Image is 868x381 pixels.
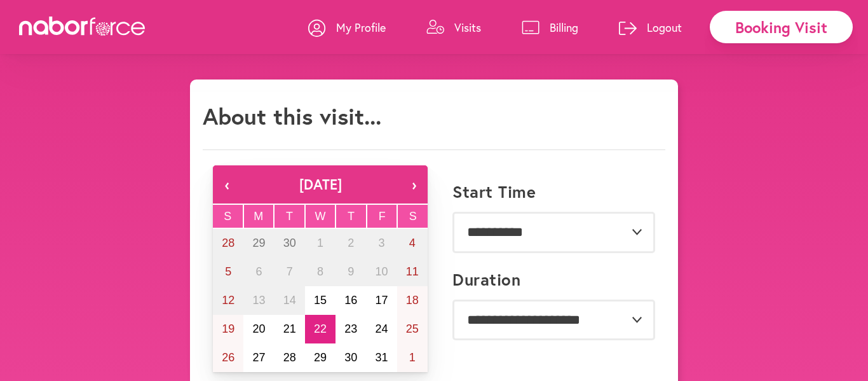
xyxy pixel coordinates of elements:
button: October 31, 2025 [366,343,397,372]
button: October 30, 2025 [336,343,366,372]
button: [DATE] [241,165,400,204]
abbr: October 30, 2025 [344,351,357,364]
abbr: October 19, 2025 [222,322,234,335]
abbr: Thursday [348,210,355,223]
abbr: October 15, 2025 [314,294,327,307]
button: October 6, 2025 [243,258,274,286]
p: Visits [454,20,481,35]
button: October 28, 2025 [275,343,305,372]
button: October 2, 2025 [336,229,366,258]
button: October 13, 2025 [243,286,274,315]
abbr: Monday [254,210,263,223]
abbr: Friday [379,210,386,223]
abbr: October 3, 2025 [379,237,385,249]
a: Billing [522,8,578,46]
a: Logout [619,8,682,46]
abbr: October 23, 2025 [344,322,357,335]
h1: About this visit... [203,102,381,130]
abbr: October 7, 2025 [287,265,293,278]
button: September 28, 2025 [213,229,243,258]
label: Start Time [452,182,536,202]
button: October 20, 2025 [243,315,274,343]
abbr: September 30, 2025 [283,237,296,249]
abbr: October 4, 2025 [409,237,416,249]
button: October 11, 2025 [397,258,428,286]
a: My Profile [308,8,386,46]
p: Logout [647,20,682,35]
abbr: September 28, 2025 [222,237,234,249]
button: October 23, 2025 [336,315,366,343]
abbr: October 20, 2025 [252,322,265,335]
abbr: Wednesday [315,210,326,223]
button: October 9, 2025 [336,258,366,286]
button: October 24, 2025 [366,315,397,343]
abbr: October 18, 2025 [406,294,419,307]
abbr: October 8, 2025 [317,265,323,278]
abbr: Tuesday [286,210,293,223]
abbr: October 12, 2025 [222,294,234,307]
abbr: October 1, 2025 [317,237,323,249]
abbr: October 25, 2025 [406,322,419,335]
button: October 22, 2025 [305,315,336,343]
p: Billing [550,20,578,35]
abbr: October 2, 2025 [348,237,354,249]
abbr: October 27, 2025 [252,351,265,364]
button: October 25, 2025 [397,315,428,343]
button: October 5, 2025 [213,258,243,286]
abbr: October 16, 2025 [344,294,357,307]
button: September 29, 2025 [243,229,274,258]
button: October 8, 2025 [305,258,336,286]
button: October 21, 2025 [275,315,305,343]
button: October 16, 2025 [336,286,366,315]
button: October 1, 2025 [305,229,336,258]
div: Booking Visit [710,11,853,43]
abbr: October 22, 2025 [314,322,327,335]
button: September 30, 2025 [275,229,305,258]
abbr: October 11, 2025 [406,265,419,278]
button: October 7, 2025 [275,258,305,286]
abbr: October 24, 2025 [376,322,388,335]
button: October 19, 2025 [213,315,243,343]
abbr: October 14, 2025 [283,294,296,307]
button: November 1, 2025 [397,343,428,372]
button: October 12, 2025 [213,286,243,315]
abbr: October 9, 2025 [348,265,354,278]
abbr: Sunday [224,210,231,223]
abbr: October 31, 2025 [376,351,388,364]
abbr: October 13, 2025 [252,294,265,307]
button: October 18, 2025 [397,286,428,315]
button: October 29, 2025 [305,343,336,372]
abbr: October 5, 2025 [225,265,231,278]
abbr: October 21, 2025 [283,322,296,335]
abbr: October 10, 2025 [376,265,388,278]
button: October 3, 2025 [366,229,397,258]
button: October 14, 2025 [275,286,305,315]
button: ‹ [213,165,241,204]
button: October 26, 2025 [213,343,243,372]
a: Visits [426,8,481,46]
abbr: October 26, 2025 [222,351,234,364]
abbr: October 28, 2025 [283,351,296,364]
abbr: Saturday [409,210,417,223]
button: October 27, 2025 [243,343,274,372]
button: October 17, 2025 [366,286,397,315]
p: My Profile [336,20,386,35]
abbr: October 6, 2025 [255,265,262,278]
label: Duration [452,270,520,289]
abbr: November 1, 2025 [409,351,416,364]
abbr: September 29, 2025 [252,237,265,249]
button: October 10, 2025 [366,258,397,286]
button: › [400,165,428,204]
abbr: October 17, 2025 [376,294,388,307]
abbr: October 29, 2025 [314,351,327,364]
button: October 4, 2025 [397,229,428,258]
button: October 15, 2025 [305,286,336,315]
